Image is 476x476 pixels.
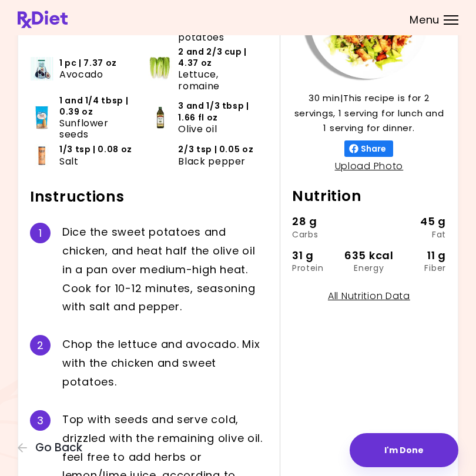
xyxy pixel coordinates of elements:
[343,247,394,264] div: 635 kcal
[178,100,256,123] span: 3 and 1/3 tbsp | 1.66 fl oz
[62,335,268,391] div: C h o p t h e l e t t u c e a n d a v o c a d o . M i x w i t h t h e c h i c k e n a n d s w e e...
[395,213,446,230] div: 45 g
[18,11,68,28] img: RxDiet
[62,223,268,316] div: D i c e t h e s w e e t p o t a t o e s a n d c h i c k e n , a n d h e a t h a l f t h e o l i v...
[30,187,268,206] h2: Instructions
[350,433,458,467] button: I'm Done
[292,264,343,272] div: Protein
[292,213,343,230] div: 28 g
[30,335,51,356] div: 2
[178,69,256,91] span: Lettuce, romaine
[178,123,217,135] span: Olive oil
[35,441,82,454] span: Go Back
[292,187,446,206] h2: Nutrition
[30,410,51,431] div: 3
[178,156,246,167] span: Black pepper
[395,264,446,272] div: Fiber
[328,289,410,303] a: All Nutrition Data
[59,58,117,69] span: 1 pc | 7.37 oz
[59,95,137,118] span: 1 and 1/4 tbsp | 0.39 oz
[59,118,137,140] span: Sunflower seeds
[358,144,388,153] span: Share
[395,230,446,239] div: Fat
[292,90,446,136] p: 30 min | This recipe is for 2 servings, 1 serving for lunch and 1 serving for dinner.
[178,46,256,69] span: 2 and 2/3 cup | 4.37 oz
[178,21,256,43] span: Sweet potatoes
[335,159,404,173] a: Upload Photo
[344,140,393,157] button: Share
[410,15,440,25] span: Menu
[59,69,103,80] span: Avocado
[178,144,253,155] span: 2/3 tsp | 0.05 oz
[395,247,446,264] div: 11 g
[18,441,88,454] button: Go Back
[30,223,51,243] div: 1
[59,156,79,167] span: Salt
[292,247,343,264] div: 31 g
[59,144,132,155] span: 1/3 tsp | 0.08 oz
[343,264,394,272] div: Energy
[292,230,343,239] div: Carbs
